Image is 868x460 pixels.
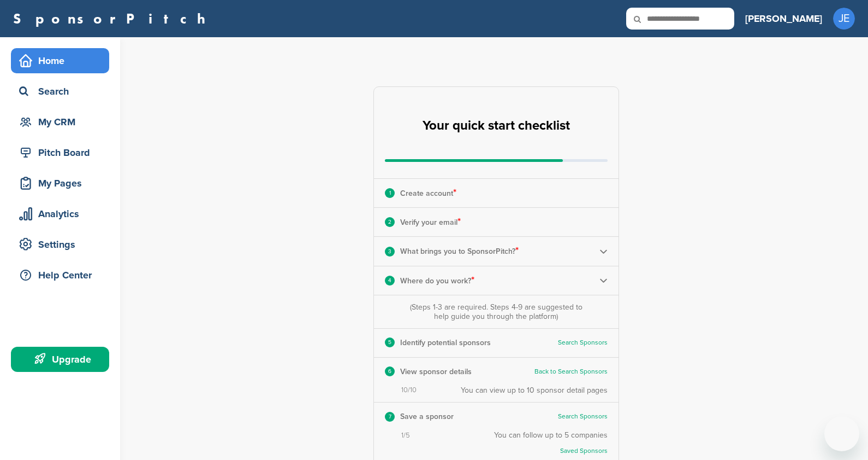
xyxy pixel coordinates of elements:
div: My CRM [16,112,109,132]
a: Help Center [11,263,109,288]
p: Identify potential sponsors [400,336,491,350]
div: 2 [385,217,395,227]
div: 6 [385,366,395,376]
p: Where do you work? [400,273,474,288]
div: 5 [385,337,395,347]
h3: [PERSON_NAME] [745,11,822,26]
a: Analytics [11,201,109,226]
p: Verify your email [400,215,461,229]
span: 1/5 [401,431,410,440]
a: SponsorPitch [13,11,212,26]
span: 10/10 [401,386,417,395]
a: My CRM [11,109,109,135]
a: Back to Search Sponsors [534,368,608,376]
div: 7 [385,412,395,422]
p: What brings you to SponsorPitch? [400,244,519,258]
iframe: Button to launch messaging window [824,416,859,451]
a: Home [11,48,109,73]
a: Upgrade [11,347,109,372]
div: (Steps 1-3 are required. Steps 4-9 are suggested to help guide you through the platform) [407,302,585,321]
p: View sponsor details [400,365,472,379]
div: Settings [16,235,109,254]
h2: Your quick start checklist [423,114,570,138]
a: Search [11,79,109,104]
div: My Pages [16,173,109,193]
img: Checklist arrow 2 [599,276,608,284]
div: Pitch Board [16,143,109,162]
img: Checklist arrow 2 [599,247,608,255]
a: Saved Sponsors [505,447,608,455]
a: My Pages [11,171,109,196]
p: Create account [400,186,456,200]
div: Help Center [16,265,109,285]
a: [PERSON_NAME] [745,7,822,31]
div: Search [16,81,109,101]
div: Home [16,51,109,71]
a: Search Sponsors [558,339,608,347]
div: Upgrade [16,350,109,369]
div: 1 [385,188,395,198]
a: Search Sponsors [558,412,608,421]
div: 4 [385,276,395,286]
div: You can view up to 10 sponsor detail pages [461,386,608,395]
p: Save a sponsor [400,410,454,423]
a: Pitch Board [11,140,109,165]
a: Settings [11,232,109,257]
div: Analytics [16,204,109,224]
div: 3 [385,247,395,257]
span: JE [833,8,855,30]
